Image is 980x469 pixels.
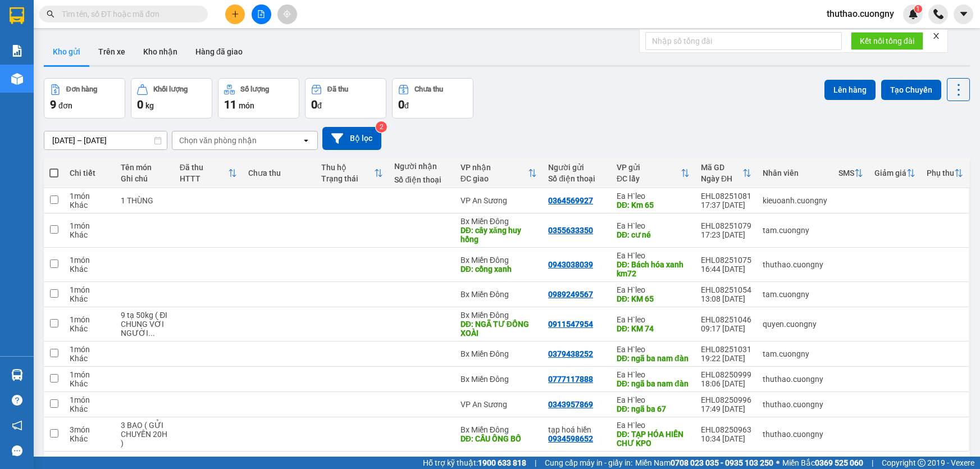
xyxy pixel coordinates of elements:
[872,457,873,469] span: |
[478,458,526,467] strong: 1900 633 818
[908,9,918,19] img: icon-new-feature
[70,379,110,388] div: Khác
[302,136,311,145] svg: open
[548,434,593,443] div: 0934598652
[70,370,110,379] div: 1 món
[317,101,322,110] span: đ
[134,38,186,65] button: Kho nhận
[218,78,299,119] button: Số lượng11món
[701,163,742,172] div: Mã GD
[617,354,690,363] div: DĐ: ngã ba nam đàn
[701,201,751,210] div: 17:37 [DATE]
[815,458,863,467] strong: 0369 525 060
[701,192,751,201] div: EHL08251081
[121,421,168,448] div: 3 BAO ( GỬI CHUYẾN 20H )
[617,201,690,210] div: DĐ: Km 65
[617,294,690,303] div: DĐ: KM 65
[305,78,386,119] button: Đã thu0đ
[311,98,317,111] span: 0
[617,163,681,172] div: VP gửi
[461,163,528,172] div: VP nhận
[763,349,827,358] div: tam.cuongny
[701,230,751,239] div: 17:23 [DATE]
[70,169,110,177] div: Chi tiết
[548,320,593,329] div: 0911547954
[70,294,110,303] div: Khác
[70,265,110,274] div: Khác
[145,101,154,110] span: kg
[50,98,56,111] span: 9
[180,163,228,172] div: Đã thu
[851,32,923,50] button: Kết nối tổng đài
[548,226,593,235] div: 0355633350
[763,226,827,235] div: tam.cuongny
[763,400,827,409] div: thuthao.cuongny
[44,131,167,149] input: Select a date range.
[461,265,537,274] div: DĐ: cổng xanh
[701,315,751,324] div: EHL08251046
[645,32,842,50] input: Nhập số tổng đài
[701,404,751,413] div: 17:49 [DATE]
[671,458,773,467] strong: 0708 023 035 - 0935 103 250
[392,78,473,119] button: Chưa thu0đ
[701,256,751,265] div: EHL08251075
[461,256,537,265] div: Bx Miền Đông
[12,420,22,431] span: notification
[959,9,969,19] span: caret-down
[617,174,681,183] div: ĐC lấy
[617,395,690,404] div: Ea H`leo
[617,324,690,333] div: DĐ: KM 74
[70,221,110,230] div: 1 món
[763,290,827,299] div: tam.cuongny
[137,98,143,111] span: 0
[70,201,110,210] div: Khác
[121,311,168,338] div: 9 tạ 50kg ( ĐI CHUNG VỚI NGƯỜI CHUYẾN 19H30 )
[283,10,291,18] span: aim
[617,370,690,379] div: Ea H`leo
[617,192,690,201] div: Ea H`leo
[461,311,537,320] div: Bx Miền Đông
[461,196,537,205] div: VP An Sương
[763,260,827,269] div: thuthao.cuongny
[47,10,54,18] span: search
[535,457,536,469] span: |
[701,285,751,294] div: EHL08251054
[70,315,110,324] div: 1 món
[248,169,310,177] div: Chưa thu
[423,457,526,469] span: Hỗ trợ kỹ thuật:
[70,324,110,333] div: Khác
[461,226,537,244] div: DĐ: cây xăng huy hồng
[225,4,245,24] button: plus
[70,404,110,413] div: Khác
[252,4,271,24] button: file-add
[321,174,374,183] div: Trạng thái
[776,461,780,465] span: ⚪️
[62,8,194,20] input: Tìm tên, số ĐT hoặc mã đơn
[121,196,168,205] div: 1 THÙNG
[12,395,22,406] span: question-circle
[70,285,110,294] div: 1 món
[461,400,537,409] div: VP An Sương
[701,434,751,443] div: 10:34 [DATE]
[461,217,537,226] div: Bx Miền Đông
[70,345,110,354] div: 1 món
[224,98,236,111] span: 11
[617,230,690,239] div: DĐ: cư né
[881,80,941,100] button: Tạo Chuyến
[398,98,404,111] span: 0
[695,158,757,188] th: Toggle SortBy
[394,175,449,184] div: Số điện thoại
[763,375,827,384] div: thuthao.cuongny
[954,4,973,24] button: caret-down
[70,434,110,443] div: Khác
[617,345,690,354] div: Ea H`leo
[701,345,751,354] div: EHL08251031
[461,290,537,299] div: Bx Miền Đông
[914,5,922,13] sup: 1
[66,85,97,93] div: Đơn hàng
[277,4,297,24] button: aim
[617,404,690,413] div: DĐ: ngã ba 67
[782,457,863,469] span: Miền Bắc
[818,7,903,21] span: thuthao.cuongny
[617,251,690,260] div: Ea H`leo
